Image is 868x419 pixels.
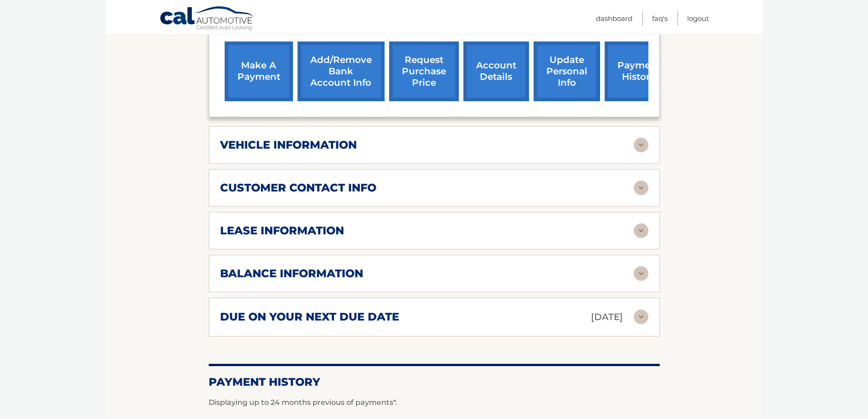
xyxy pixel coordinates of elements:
a: Logout [687,11,709,26]
h2: customer contact info [220,181,376,195]
p: Displaying up to 24 months previous of payments*. [209,397,660,408]
a: FAQ's [652,11,668,26]
img: accordion-rest.svg [634,310,648,324]
p: [DATE] [591,309,623,325]
a: Add/Remove bank account info [298,41,385,101]
a: update personal info [534,41,600,101]
h2: lease information [220,224,344,238]
a: request purchase price [389,41,459,101]
h2: vehicle information [220,138,357,152]
h2: due on your next due date [220,310,399,324]
a: make a payment [225,41,293,101]
h2: balance information [220,267,363,280]
img: accordion-rest.svg [634,266,648,281]
a: Dashboard [596,11,632,26]
a: account details [463,41,529,101]
img: accordion-rest.svg [634,138,648,152]
a: payment history [605,41,673,101]
img: accordion-rest.svg [634,223,648,238]
img: accordion-rest.svg [634,181,648,195]
a: Cal Automotive [159,6,255,32]
h2: Payment History [209,375,660,389]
